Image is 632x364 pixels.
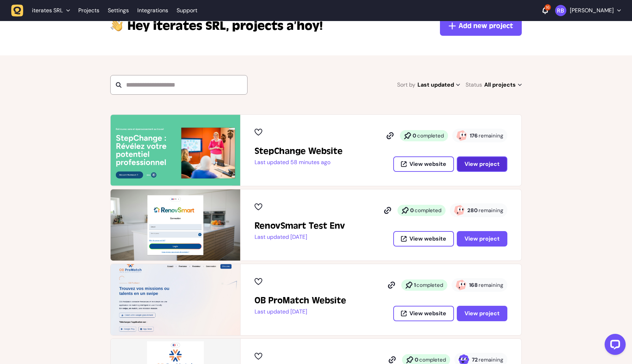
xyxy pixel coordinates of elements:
[479,207,503,214] span: remaining
[484,80,522,90] span: All projects
[11,4,74,17] button: iterates SRL
[469,282,478,289] strong: 168
[108,4,129,17] a: Settings
[255,234,345,241] p: Last updated [DATE]
[127,18,229,34] span: iterates SRL
[177,7,197,14] a: Support
[599,331,628,360] iframe: LiveChat chat widget
[137,4,168,17] a: Integrations
[409,311,446,316] span: View website
[255,159,343,166] p: Last updated 58 minutes ago
[415,207,441,214] span: completed
[417,80,460,90] span: Last updated
[465,235,500,242] span: View project
[111,264,240,335] img: OB ProMatch Website
[479,356,503,363] span: remaining
[127,18,323,34] p: projects a’hoy!
[465,160,500,168] span: View project
[570,7,614,14] p: [PERSON_NAME]
[110,18,123,32] img: hi-hand
[440,16,522,36] button: Add new project
[555,5,621,16] button: [PERSON_NAME]
[111,115,240,186] img: StepChange Website
[393,156,454,172] button: View website
[545,4,551,11] div: 16
[414,282,416,289] strong: 1
[111,189,240,261] img: RenovSmart Test Env
[78,4,99,17] a: Projects
[417,132,444,139] span: completed
[479,282,503,289] span: remaining
[255,295,346,306] h2: OB ProMatch Website
[255,220,345,231] h2: RenovSmart Test Env
[419,356,446,363] span: completed
[397,80,415,90] span: Sort by
[393,306,454,321] button: View website
[393,231,454,247] button: View website
[255,146,343,157] h2: StepChange Website
[466,80,482,90] span: Status
[409,161,446,167] span: View website
[410,207,414,214] strong: 0
[555,5,566,16] img: Rodolphe Balay
[457,306,507,321] button: View project
[32,7,63,14] span: iterates SRL
[457,231,507,247] button: View project
[467,207,478,214] strong: 280
[472,356,478,363] strong: 72
[470,132,478,139] strong: 176
[479,132,503,139] span: remaining
[409,236,446,242] span: View website
[416,282,443,289] span: completed
[415,356,419,363] strong: 0
[457,156,507,172] button: View project
[255,308,346,315] p: Last updated [DATE]
[413,132,416,139] strong: 0
[459,21,513,31] span: Add new project
[465,310,500,317] span: View project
